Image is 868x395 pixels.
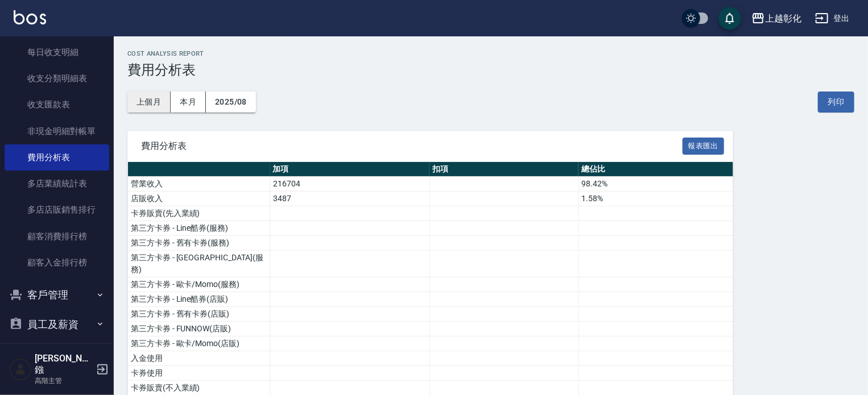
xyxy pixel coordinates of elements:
button: 上個月 [127,92,171,113]
a: 收支分類明細表 [5,65,109,92]
h5: [PERSON_NAME]鏹 [35,353,93,376]
span: 費用分析表 [141,140,683,152]
div: 上越彰化 [765,11,801,26]
td: 店販收入 [128,192,270,206]
th: 加項 [270,162,430,177]
button: 商品管理 [5,339,109,368]
button: save [718,7,741,30]
a: 費用分析表 [5,144,109,171]
a: 顧客消費排行榜 [5,223,109,250]
h2: Cost analysis Report [127,50,854,57]
td: 第三方卡券 - 舊有卡券(店販) [128,307,270,322]
button: 報表匯出 [683,138,725,155]
td: 第三方卡券 - 歐卡/Momo(服務) [128,277,270,292]
td: 第三方卡券 - FUNNOW(店販) [128,322,270,336]
th: 總佔比 [578,162,733,177]
img: Logo [14,10,46,24]
td: 第三方卡券 - Line酷券(店販) [128,292,270,307]
a: 顧客入金排行榜 [5,250,109,276]
td: 216704 [270,177,430,192]
button: 列印 [818,92,854,113]
td: 第三方卡券 - 舊有卡券(服務) [128,236,270,251]
td: 3487 [270,192,430,206]
button: 客戶管理 [5,280,109,310]
img: Person [9,358,32,381]
td: 入金使用 [128,351,270,366]
button: 2025/08 [206,92,256,113]
a: 收支匯款表 [5,92,109,118]
td: 98.42% [578,177,733,192]
td: 第三方卡券 - 歐卡/Momo(店販) [128,336,270,351]
p: 高階主管 [35,376,93,386]
button: 本月 [171,92,206,113]
h3: 費用分析表 [127,62,854,78]
td: 第三方卡券 - Line酷券(服務) [128,221,270,236]
th: 扣項 [429,162,578,177]
a: 非現金明細對帳單 [5,118,109,144]
button: 員工及薪資 [5,310,109,339]
button: 上越彰化 [747,7,806,30]
a: 多店店販銷售排行 [5,197,109,223]
td: 1.58% [578,192,733,206]
td: 營業收入 [128,177,270,192]
td: 第三方卡券 - [GEOGRAPHIC_DATA](服務) [128,251,270,277]
a: 多店業績統計表 [5,171,109,197]
td: 卡券販賣(先入業績) [128,206,270,221]
button: 登出 [811,8,854,29]
td: 卡券使用 [128,366,270,381]
a: 每日收支明細 [5,39,109,65]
